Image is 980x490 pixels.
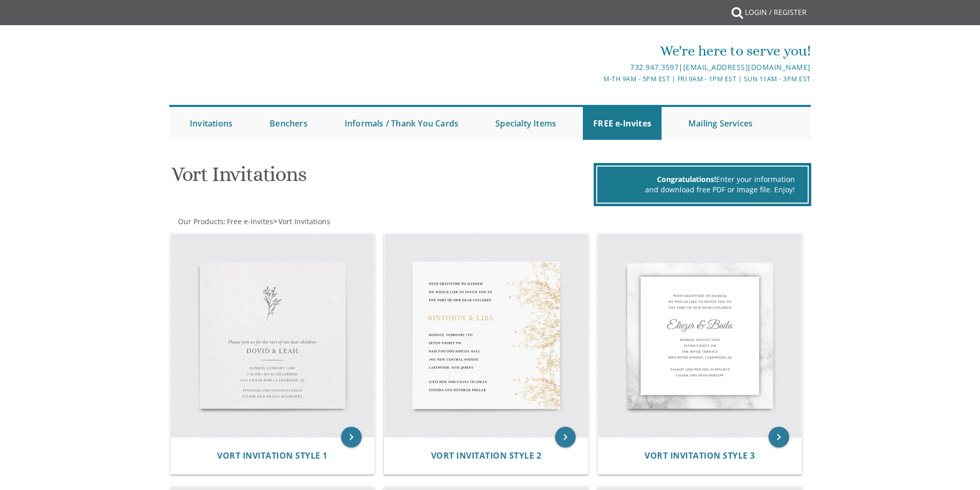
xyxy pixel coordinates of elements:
[171,234,375,438] img: Vort Invitation Style 1
[273,216,330,226] span: >
[485,107,566,140] a: Specialty Items
[384,61,811,74] div: |
[657,174,716,184] span: Congratulations!
[227,216,273,226] span: Free e-Invites
[277,216,330,226] a: Vort Invitations
[583,107,662,140] a: FREE e-Invites
[217,451,328,461] a: Vort Invitation Style 1
[678,107,763,140] a: Mailing Services
[610,174,795,185] div: Enter your information
[431,451,542,461] a: Vort Invitation Style 2
[341,427,362,447] a: keyboard_arrow_right
[645,450,755,461] span: Vort Invitation Style 3
[171,163,591,193] h1: Vort Invitations
[630,62,679,72] a: 732.947.3597
[334,107,469,140] a: Informals / Thank You Cards
[431,450,542,461] span: Vort Invitation Style 2
[226,216,273,226] a: Free e-Invites
[384,234,588,438] img: Vort Invitation Style 2
[259,107,318,140] a: Benchers
[384,74,811,84] div: M-Th 9am - 5pm EST | Fri 9am - 1pm EST | Sun 11am - 3pm EST
[384,41,811,61] div: We're here to serve you!
[598,234,802,438] img: Vort Invitation Style 3
[645,451,755,461] a: Vort Invitation Style 3
[278,216,330,226] span: Vort Invitations
[180,107,243,140] a: Invitations
[769,427,789,447] a: keyboard_arrow_right
[169,216,490,227] div: :
[555,427,576,447] a: keyboard_arrow_right
[177,216,224,226] a: Our Products
[610,185,795,195] div: and download free PDF or Image file. Enjoy!
[683,62,811,72] a: [EMAIL_ADDRESS][DOMAIN_NAME]
[217,450,328,461] span: Vort Invitation Style 1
